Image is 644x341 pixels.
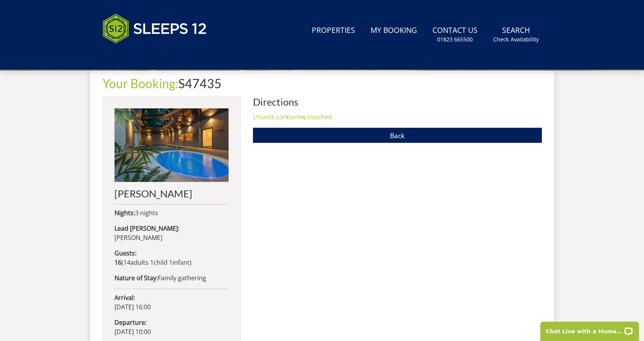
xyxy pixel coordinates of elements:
[150,258,154,267] span: 1
[253,128,542,143] a: Back
[114,188,229,199] h2: [PERSON_NAME]
[114,274,158,282] strong: Nature of Stay:
[114,208,229,218] p: 3 nights
[114,318,147,327] strong: Departure:
[493,36,539,43] small: Check Availability
[99,53,180,59] iframe: Customer reviews powered by Trustpilot
[123,258,130,267] span: 14
[253,113,332,121] a: ///units.corkscrew.touched
[437,36,473,43] small: 01823 665500
[102,9,207,48] img: Sleeps 12
[535,317,644,341] iframe: LiveChat chat widget
[102,76,178,91] a: Your Booking:
[367,22,420,39] a: My Booking
[145,258,149,267] span: s
[429,22,481,47] a: Contact Us01823 665500
[114,249,137,257] strong: Guests:
[114,258,121,267] strong: 16
[114,293,229,312] p: [DATE] 16:00
[309,22,358,39] a: Properties
[253,96,542,107] h2: Directions
[102,77,542,90] h1: S47435
[114,108,229,199] a: [PERSON_NAME]
[114,293,135,302] strong: Arrival:
[149,258,167,267] span: child
[114,209,135,217] strong: Nights:
[114,108,229,182] img: An image of 'Hares Barton'
[114,273,229,283] p: Family gathering
[490,22,542,47] a: SearchCheck Availability
[123,258,149,267] span: adult
[114,224,179,233] strong: Lead [PERSON_NAME]:
[114,233,162,242] span: [PERSON_NAME]
[169,258,173,267] span: 1
[114,258,191,267] span: ( )
[167,258,190,267] span: infant
[114,318,229,336] p: [DATE] 10:00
